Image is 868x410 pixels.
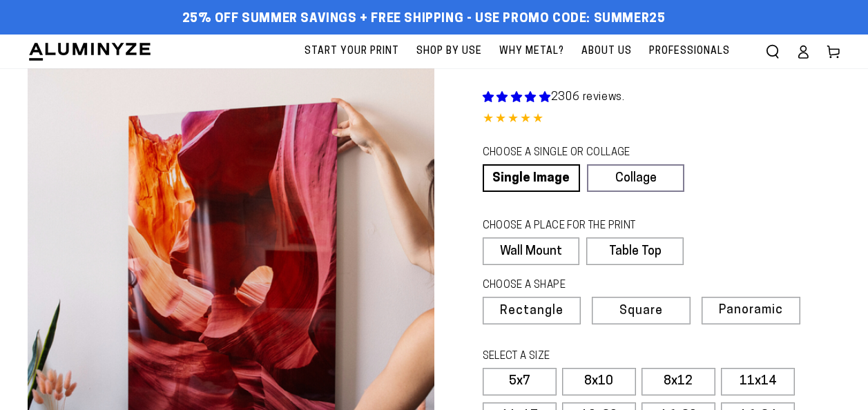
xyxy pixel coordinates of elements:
div: 4.85 out of 5.0 stars [483,110,841,130]
label: 11x14 [721,368,795,396]
label: 8x10 [562,368,636,396]
span: Start Your Print [305,43,399,60]
a: Collage [587,164,684,192]
legend: CHOOSE A SINGLE OR COLLAGE [483,146,672,161]
legend: SELECT A SIZE [483,349,692,364]
a: About Us [575,35,639,68]
summary: Search our site [758,37,788,67]
label: 8x12 [642,368,715,396]
legend: CHOOSE A PLACE FOR THE PRINT [483,219,671,234]
span: Panoramic [719,304,783,317]
span: Square [619,305,663,318]
a: Start Your Print [298,35,406,68]
span: Why Metal? [499,43,564,60]
legend: CHOOSE A SHAPE [483,278,673,293]
a: Professionals [642,35,737,68]
a: Single Image [483,164,580,192]
label: 5x7 [483,368,557,396]
span: Shop By Use [416,43,482,60]
span: 25% off Summer Savings + Free Shipping - Use Promo Code: SUMMER25 [182,12,666,27]
span: Professionals [649,43,730,60]
label: Wall Mount [483,237,580,265]
span: About Us [581,43,632,60]
img: Aluminyze [28,41,152,62]
a: Why Metal? [492,35,571,68]
label: Table Top [586,237,684,265]
span: Rectangle [500,305,563,318]
a: Shop By Use [409,35,489,68]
